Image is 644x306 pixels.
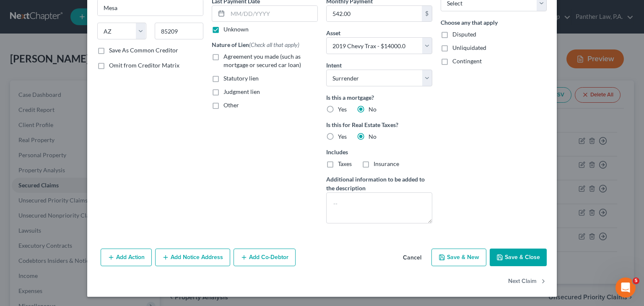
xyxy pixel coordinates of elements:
[326,93,432,102] label: Is this a mortgage?
[508,273,547,290] button: Next Claim
[326,120,432,129] label: Is this for Real Estate Taxes?
[326,61,342,70] label: Intent
[223,25,249,34] label: Unknown
[452,44,486,51] span: Unliquidated
[101,249,152,266] button: Add Action
[441,18,547,27] label: Choose any that apply
[431,249,486,266] button: Save & New
[223,75,259,82] span: Statutory lien
[249,41,299,48] span: (Check all that apply)
[234,249,296,266] button: Add Co-Debtor
[633,277,639,284] span: 5
[155,249,230,266] button: Add Notice Address
[326,175,432,192] label: Additional information to be added to the description
[369,106,377,113] span: No
[228,6,317,22] input: MM/DD/YYYY
[109,46,178,54] label: Save As Common Creditor
[396,249,428,266] button: Cancel
[452,57,482,65] span: Contingent
[212,40,299,49] label: Nature of Lien
[327,6,422,22] input: 0.00
[422,6,432,22] div: $
[223,101,239,109] span: Other
[155,23,204,39] input: Enter zip...
[374,160,399,167] span: Insurance
[452,31,476,38] span: Disputed
[338,106,347,113] span: Yes
[615,277,636,298] iframe: Intercom live chat
[223,88,260,95] span: Judgment lien
[326,148,432,156] label: Includes
[223,53,301,68] span: Agreement you made (such as mortgage or secured car loan)
[338,160,352,167] span: Taxes
[109,62,179,69] span: Omit from Creditor Matrix
[369,133,377,140] span: No
[326,29,340,36] span: Asset
[490,249,547,266] button: Save & Close
[338,133,347,140] span: Yes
